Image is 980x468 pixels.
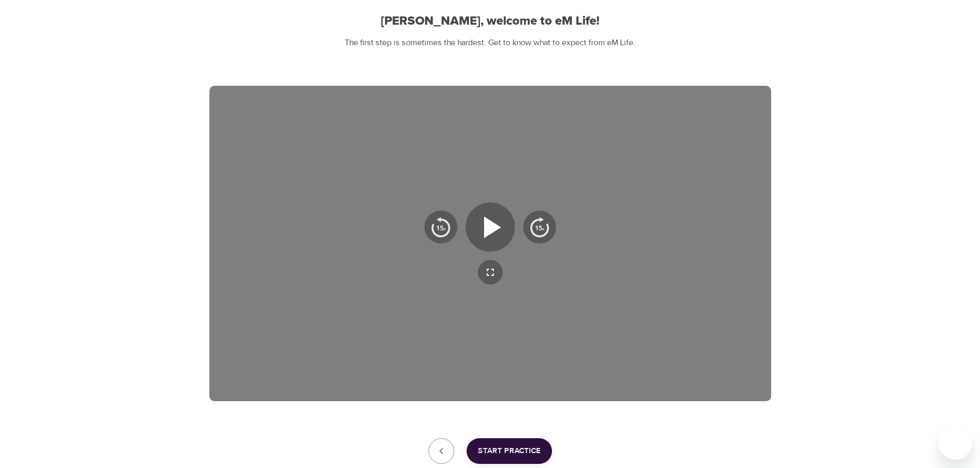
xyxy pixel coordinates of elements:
[939,427,972,460] iframe: Button to launch messaging window
[209,14,771,29] h2: [PERSON_NAME], welcome to eM Life!
[478,444,541,458] span: Start Practice
[431,217,451,237] img: 15s_prev.svg
[209,37,771,49] p: The first step is sometimes the hardest. Get to know what to expect from eM Life.
[529,217,550,237] img: 15s_next.svg
[467,438,552,464] button: Start Practice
